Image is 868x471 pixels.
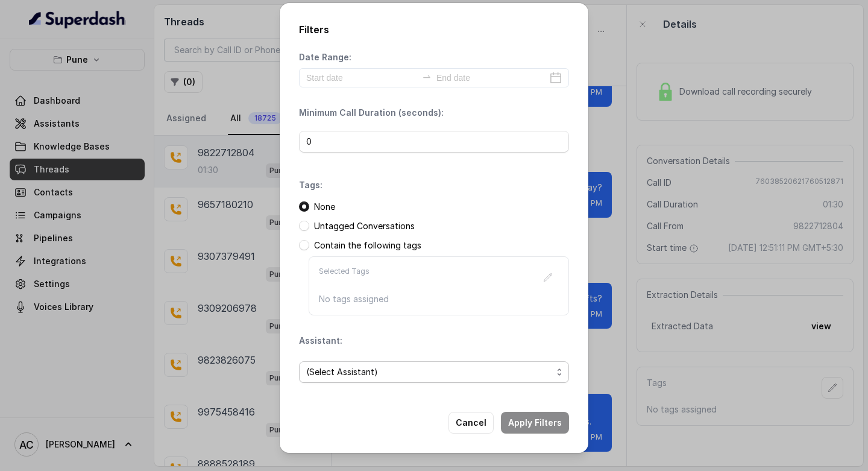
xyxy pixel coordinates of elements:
[314,239,421,251] p: Contain the following tags
[299,51,351,63] p: Date Range:
[501,412,569,434] button: Apply Filters
[299,107,444,119] p: Minimum Call Duration (seconds):
[448,412,494,434] button: Cancel
[306,71,417,84] input: Start date
[299,22,569,37] h2: Filters
[299,335,342,347] p: Assistant:
[422,72,432,81] span: swap-right
[319,293,559,305] p: No tags assigned
[299,179,322,191] p: Tags:
[299,361,569,383] button: (Select Assistant)
[319,267,370,288] p: Selected Tags
[436,71,547,84] input: End date
[314,201,335,213] p: None
[422,72,432,81] span: to
[306,365,552,379] span: (Select Assistant)
[314,220,415,232] p: Untagged Conversations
